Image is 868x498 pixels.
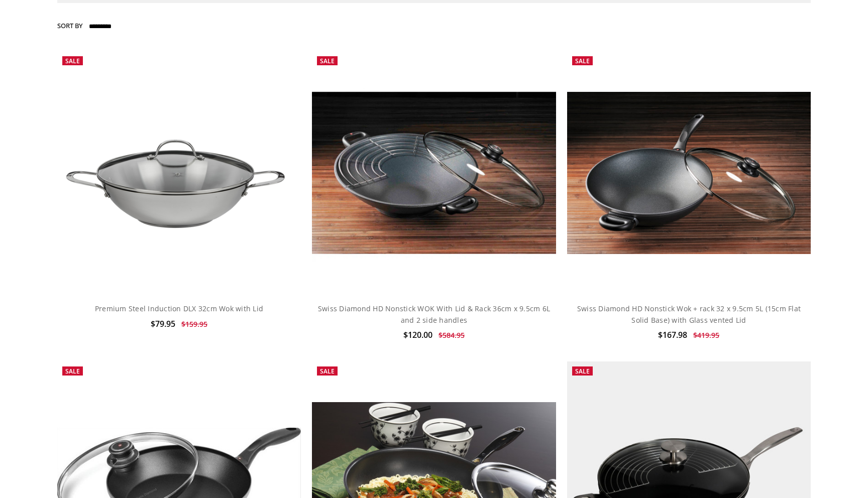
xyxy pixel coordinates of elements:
[57,51,301,295] a: Premium Steel Induction DLX 32cm Wok with Lid
[575,367,590,376] span: Sale
[320,57,335,65] span: Sale
[403,329,432,340] span: $120.00
[57,18,82,34] label: Sort By
[693,330,719,340] span: $419.95
[320,367,335,376] span: Sale
[65,57,80,65] span: Sale
[318,304,550,324] a: Swiss Diamond HD Nonstick WOK With Lid & Rack 36cm x 9.5cm 6L and 2 side handles
[181,319,207,329] span: $159.95
[151,318,175,329] span: $79.95
[312,51,556,295] img: Swiss Diamond HD Nonstick WOK With Lid & Rack 36cm x 9.5cm 6L and 2 side handles
[439,330,465,340] span: $584.95
[658,329,687,340] span: $167.98
[95,304,263,313] a: Premium Steel Induction DLX 32cm Wok with Lid
[577,304,801,324] a: Swiss Diamond HD Nonstick Wok + rack 32 x 9.5cm 5L (15cm Flat Solid Base) with Glass vented Lid
[575,57,590,65] span: Sale
[65,367,80,376] span: Sale
[57,92,301,255] img: Premium Steel Induction DLX 32cm Wok with Lid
